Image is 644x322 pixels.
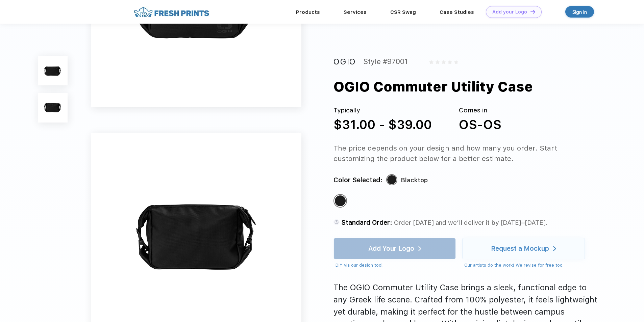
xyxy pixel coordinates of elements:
[132,6,211,18] img: fo%20logo%202.webp
[429,60,433,64] img: gray_star.svg
[333,219,340,225] img: standard order
[333,56,356,68] div: OGIO
[335,195,346,206] div: Blacktop
[565,6,594,18] a: Sign in
[459,106,501,115] div: Comes in
[572,8,587,16] div: Sign in
[401,175,428,185] div: Blacktop
[459,115,501,134] div: OS-OS
[333,143,597,164] div: The price depends on your design and how many you order. Start customizing the product below for ...
[333,77,533,97] div: OGIO Commuter Utility Case
[38,93,68,123] img: func=resize&h=100
[296,9,320,15] a: Products
[394,219,548,226] span: Order [DATE] and we’ll deliver it by [DATE]–[DATE].
[333,106,432,115] div: Typically
[333,115,432,134] div: $31.00 - $39.00
[336,262,456,269] div: DIY via our design tool.
[492,9,527,15] div: Add your Logo
[464,262,585,269] div: Our artists do the work! We revise for free too.
[333,175,382,185] div: Color Selected:
[553,246,556,251] img: white arrow
[448,60,452,64] img: gray_star.svg
[454,60,458,64] img: gray_star.svg
[38,56,68,85] img: func=resize&h=100
[436,60,440,64] img: gray_star.svg
[442,60,446,64] img: gray_star.svg
[491,245,549,252] div: Request a Mockup
[530,10,535,14] img: DT
[341,219,392,226] span: Standard Order:
[363,56,408,68] div: Style #97001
